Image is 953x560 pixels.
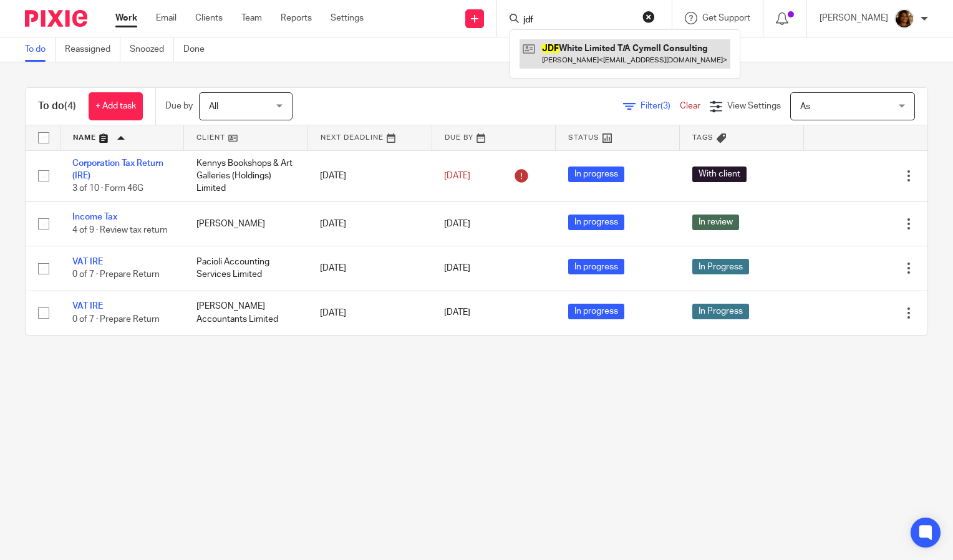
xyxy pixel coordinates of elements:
[522,15,634,26] input: Search
[165,100,193,112] p: Due by
[444,220,470,228] span: [DATE]
[702,14,750,22] span: Get Support
[72,213,117,221] a: Income Tax
[72,258,103,266] a: VAT IRE
[184,291,308,335] td: [PERSON_NAME] Accountants Limited
[307,246,432,291] td: [DATE]
[692,167,747,182] span: With client
[281,12,312,24] a: Reports
[72,226,168,234] span: 4 of 9 · Review tax return
[115,12,137,24] a: Work
[641,102,680,110] span: Filter
[184,201,308,246] td: [PERSON_NAME]
[307,291,432,335] td: [DATE]
[800,102,810,111] span: As
[184,246,308,291] td: Pacioli Accounting Services Limited
[568,215,624,230] span: In progress
[130,37,174,62] a: Snoozed
[195,12,223,24] a: Clients
[72,270,160,279] span: 0 of 7 · Prepare Return
[156,12,177,24] a: Email
[64,101,76,111] span: (4)
[568,167,624,182] span: In progress
[183,37,214,62] a: Done
[209,102,218,111] span: All
[692,259,749,274] span: In Progress
[642,11,655,23] button: Clear
[680,102,700,110] a: Clear
[89,92,143,120] a: + Add task
[692,304,749,319] span: In Progress
[568,304,624,319] span: In progress
[568,259,624,274] span: In progress
[444,264,470,273] span: [DATE]
[727,102,781,110] span: View Settings
[307,150,432,201] td: [DATE]
[25,37,56,62] a: To do
[184,150,308,201] td: Kennys Bookshops & Art Galleries (Holdings) Limited
[307,201,432,246] td: [DATE]
[894,9,914,29] img: Arvinder.jpeg
[660,102,670,110] span: (3)
[820,12,888,24] p: [PERSON_NAME]
[444,171,470,180] span: [DATE]
[692,215,739,230] span: In review
[241,12,262,24] a: Team
[72,159,163,180] a: Corporation Tax Return (IRE)
[65,37,120,62] a: Reassigned
[72,184,143,193] span: 3 of 10 · Form 46G
[331,12,364,24] a: Settings
[692,134,714,141] span: Tags
[38,100,76,113] h1: To do
[72,302,103,311] a: VAT IRE
[444,309,470,317] span: [DATE]
[72,315,160,324] span: 0 of 7 · Prepare Return
[25,10,87,27] img: Pixie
